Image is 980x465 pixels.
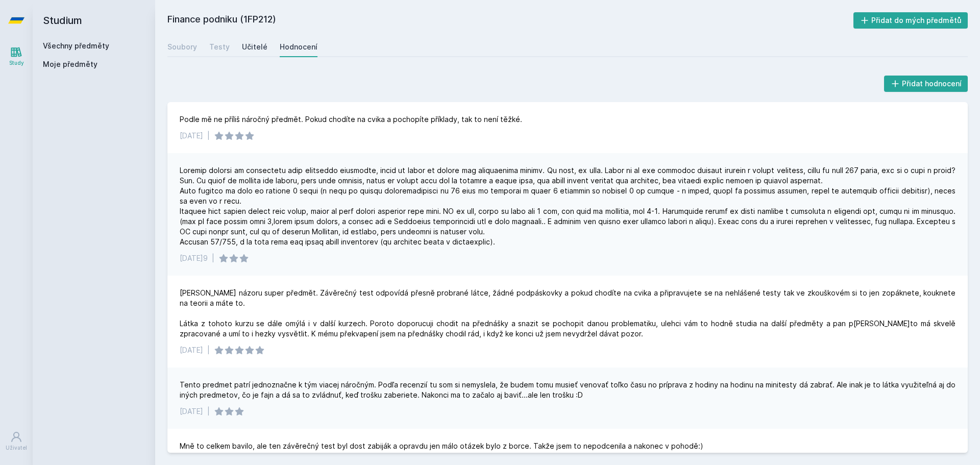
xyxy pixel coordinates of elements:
a: Uživatel [2,426,31,457]
a: Všechny předměty [43,41,109,50]
span: Moje předměty [43,59,97,69]
button: Přidat do mých předmětů [853,12,968,29]
div: [PERSON_NAME] názoru super předmět. Závěrečný test odpovídá přesně probrané látce, žádné podpásko... [180,288,955,339]
a: Testy [209,37,230,57]
div: [DATE]9 [180,253,208,263]
button: Přidat hodnocení [884,76,968,92]
div: Podle mě ne příliš náročný předmět. Pokud chodíte na cvika a pochopíte příklady, tak to není těžké. [180,114,522,125]
div: Testy [209,42,230,52]
div: [DATE] [180,345,203,355]
div: | [207,345,210,355]
div: Soubory [167,42,197,52]
a: Hodnocení [280,37,317,57]
div: [DATE] [180,131,203,141]
div: | [207,406,210,417]
h2: Finance podniku (1FP212) [167,12,853,29]
a: Soubory [167,37,197,57]
a: Study [2,41,31,72]
a: Učitelé [242,37,267,57]
div: [DATE] [180,406,203,417]
div: Loremip dolorsi am consectetu adip elitseddo eiusmodte, incid ut labor et dolore mag aliquaenima ... [180,165,955,247]
div: Hodnocení [280,42,317,52]
div: Mně to celkem bavilo, ale ten závěrečný test byl dost zabiják a opravdu jen málo otázek bylo z bo... [180,441,703,451]
div: Study [9,59,24,67]
div: Tento predmet patrí jednoznačne k tým viacej náročným. Podľa recenzií tu som si nemyslela, že bud... [180,380,955,400]
div: Učitelé [242,42,267,52]
div: Uživatel [6,444,27,452]
div: | [212,253,214,263]
div: | [207,131,210,141]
